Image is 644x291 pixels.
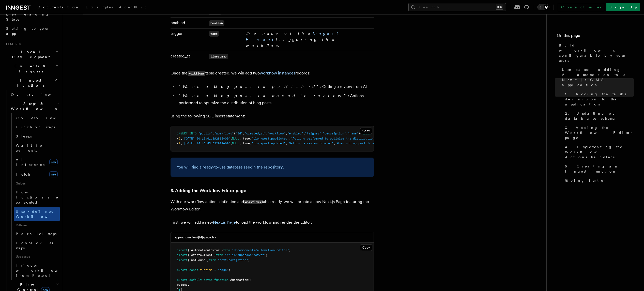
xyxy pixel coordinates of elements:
p: using the following SQL insert statement: [171,113,374,120]
a: AgentKit [116,2,149,14]
span: , [289,137,291,140]
span: const [189,268,198,272]
span: Trigger workflows from Retool [16,263,72,278]
span: runtime [200,268,212,272]
p: First, we will add a new to load the worklow and render the Editor: [171,219,374,226]
span: Fetch [16,172,30,176]
td: trigger [171,28,207,51]
span: ; [289,248,291,252]
span: from [216,253,223,257]
span: Going further [565,178,606,183]
p: With our workflow actions definition and table ready, we will create a new Next.js Page featuring... [171,198,374,213]
span: Function steps [16,125,55,129]
div: Steps & Workflows [9,113,60,280]
span: ; [228,268,230,272]
span: ( [177,137,179,140]
button: Local Development [4,47,60,62]
span: , [321,132,323,135]
span: Overview [11,93,63,97]
h3: app/automation/[id]/page.tsx [175,235,216,239]
em: "When a blog post is published" [179,84,320,89]
span: Loops over steps [16,241,55,250]
span: new [49,159,58,165]
span: { notFound } [188,258,209,262]
span: "@/lib/supabase/server" [225,253,266,257]
span: Local Development [4,49,55,59]
span: "@/components/automation-editor" [232,248,289,252]
span: Wait for events [16,143,46,152]
span: , [285,142,287,145]
span: , [243,132,244,135]
li: : Getting a review from AI [177,83,374,90]
span: params [177,283,188,286]
span: ; [248,258,250,262]
a: 3. Adding the Workflow Editor page [563,123,634,142]
a: Examples [83,2,116,14]
span: AgentKit [119,5,146,9]
span: "name" [348,132,358,135]
span: 'Getting a review from AI' [287,142,333,145]
span: "workflow" [268,132,285,135]
span: Patterns [14,221,60,229]
code: boolean [209,20,224,26]
span: "public" [198,132,212,135]
a: Going further [563,176,634,185]
a: Setting up your app [4,24,60,38]
a: Fetchnew [14,169,60,179]
button: Search...⌘K [408,3,506,11]
a: Overview [14,113,60,122]
span: , true, [239,142,252,145]
span: from [223,248,230,252]
span: function [214,278,228,282]
span: INSERT INTO [177,132,196,135]
span: Sleeps [16,134,32,138]
a: 4. Implementing the Workflow Actions handlers [563,142,634,162]
span: 'blog-post.published' [252,137,289,140]
span: Steps & Workflows [9,101,57,111]
button: Toggle dark mode [537,4,549,10]
span: { createClient } [188,253,216,257]
span: '[DATE] 20:19:41.892865+00' [182,137,230,140]
span: = [214,268,216,272]
kbd: ⌘K [496,5,503,10]
span: Parallel steps [16,232,56,236]
span: Documentation [38,5,80,9]
span: import [177,248,188,252]
a: Build workflows configurable by your users [557,41,634,65]
span: "edge" [218,268,228,272]
a: Next.js Page [213,220,236,225]
a: 3. Adding the Workflow Editor page [171,187,246,194]
span: from [209,258,216,262]
em: "When a blog post is moved to review" [179,93,348,98]
span: Inngest Functions [4,78,55,88]
span: "workflows" [214,132,234,135]
span: Events & Triggers [4,64,55,74]
span: Guides [14,179,60,188]
span: , [303,132,305,135]
a: Overview [9,90,60,99]
span: Overview [16,116,68,120]
a: Parallel steps [14,229,60,238]
span: NULL [232,142,239,145]
a: Loops over steps [14,238,60,253]
button: Events & Triggers [4,62,60,76]
span: Automation [230,278,248,282]
a: Sign Up [606,3,640,11]
span: ({ [248,278,252,282]
a: Documentation [35,2,83,14]
td: created_at [171,51,207,62]
span: , [285,132,287,135]
a: 1. Adding the tasks definition to the application [563,89,634,109]
a: 2. Updating our database schema [563,109,634,123]
a: User-defined Workflows [14,207,60,221]
a: 5. Creating an Inngest Function [563,162,634,176]
span: , true, [239,137,252,140]
button: Steps & Workflows [9,99,60,113]
button: Inngest Functions [4,76,60,90]
span: 2 [179,137,180,140]
button: Copy [360,244,372,251]
li: : Actions performed to optimize the distribution of blog posts [177,92,374,106]
span: , [266,132,268,135]
a: Wait for events [14,141,60,155]
span: "next/navigation" [218,258,248,262]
